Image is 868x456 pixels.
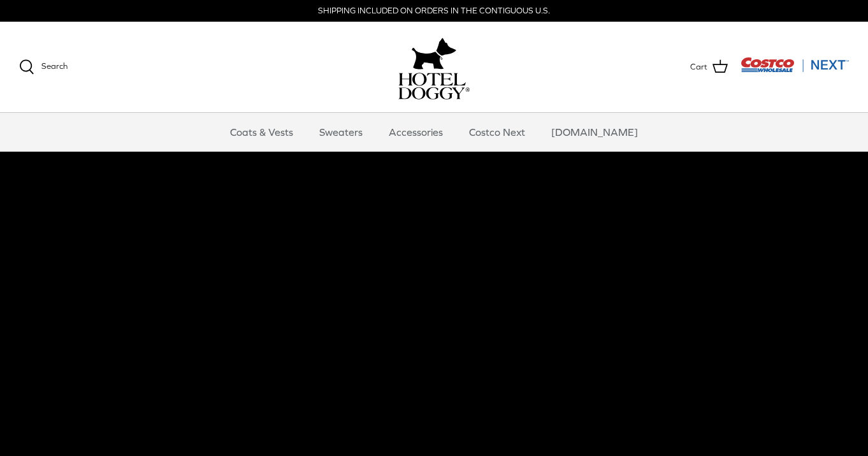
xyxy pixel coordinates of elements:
a: Costco Next [458,113,537,151]
span: Search [41,61,68,71]
a: Coats & Vests [219,113,305,151]
img: hoteldoggy.com [412,34,456,73]
a: Cart [690,59,728,75]
img: hoteldoggycom [398,73,470,99]
a: [DOMAIN_NAME] [540,113,649,151]
a: Visit Costco Next [741,65,849,75]
a: Sweaters [308,113,374,151]
a: Accessories [377,113,454,151]
img: Costco Next [741,57,849,73]
a: hoteldoggy.com hoteldoggycom [398,34,470,99]
span: Cart [690,61,707,74]
a: Search [19,59,68,75]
